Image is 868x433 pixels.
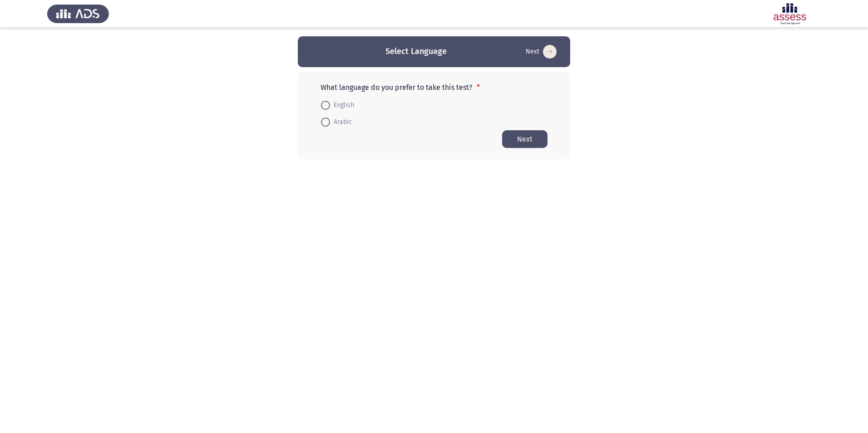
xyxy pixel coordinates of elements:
[47,1,109,26] img: Assess Talent Management logo
[330,100,354,111] span: English
[321,83,547,92] p: What language do you prefer to take this test?
[759,1,821,26] img: Assessment logo of Focus 4 Module Assessment (IB- A/EN/AR)
[385,46,447,57] h3: Select Language
[330,117,352,128] span: Arabic
[502,130,547,148] button: Start assessment
[523,44,559,59] button: Start assessment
